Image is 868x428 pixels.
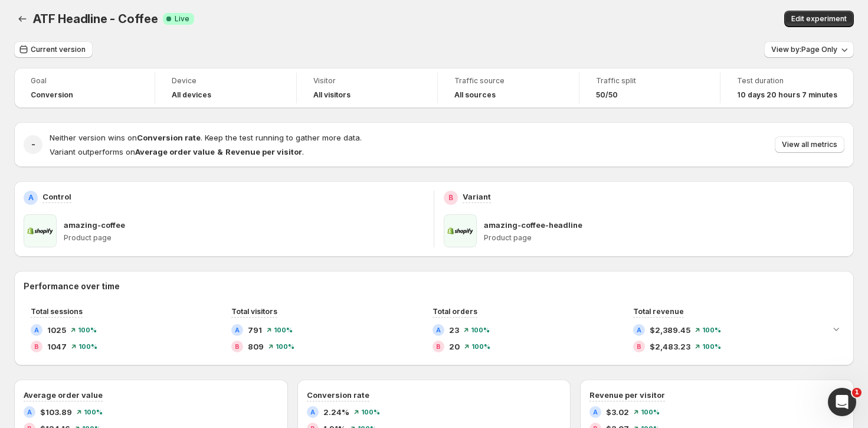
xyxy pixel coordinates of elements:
[24,280,844,292] h2: Performance over time
[47,324,66,336] span: 1025
[31,75,138,101] a: GoalConversion
[313,76,421,86] span: Visitor
[454,90,496,100] h4: All sources
[31,76,138,86] span: Goal
[84,409,103,416] span: 100 %
[225,147,302,156] strong: Revenue per visitor
[175,14,189,24] span: Live
[217,147,223,156] strong: &
[24,214,57,247] img: amazing-coffee
[78,343,97,350] span: 100 %
[64,219,125,231] p: amazing-coffee
[782,140,837,149] span: View all metrics
[449,324,459,336] span: 23
[764,41,854,58] button: View by:Page Only
[593,409,598,416] h2: A
[135,147,215,156] strong: Average order value
[784,11,854,27] button: Edit experiment
[78,326,97,334] span: 100 %
[737,75,837,101] a: Test duration10 days 20 hours 7 minutes
[323,406,349,418] span: 2.24%
[42,191,71,202] p: Control
[14,41,93,58] button: Current version
[828,321,844,337] button: Expand chart
[633,307,684,316] span: Total revenue
[235,326,240,334] h2: A
[47,341,67,352] span: 1047
[454,75,562,101] a: Traffic sourceAll sources
[172,75,279,101] a: DeviceAll devices
[436,343,441,350] h2: B
[454,76,562,86] span: Traffic source
[449,341,460,352] span: 20
[596,75,703,101] a: Traffic split50/50
[650,341,690,352] span: $2,483.23
[637,326,641,334] h2: A
[172,90,211,100] h4: All devices
[310,409,315,416] h2: A
[471,326,490,334] span: 100 %
[40,406,72,418] span: $103.89
[737,90,837,100] span: 10 days 20 hours 7 minutes
[248,324,262,336] span: 791
[31,139,35,151] h2: -
[14,11,31,27] button: Back
[248,341,264,352] span: 809
[33,12,158,26] span: ATF Headline - Coffee
[31,45,86,54] span: Current version
[702,326,721,334] span: 100 %
[34,326,39,334] h2: A
[274,326,293,334] span: 100 %
[828,388,856,416] iframe: Intercom live chat
[641,409,660,416] span: 100 %
[31,307,83,316] span: Total sessions
[484,219,582,231] p: amazing-coffee-headline
[28,193,34,202] h2: A
[231,307,277,316] span: Total visitors
[448,193,453,202] h2: B
[34,343,39,350] h2: B
[852,388,862,397] span: 1
[313,75,421,101] a: VisitorAll visitors
[606,406,629,418] span: $3.02
[27,409,32,416] h2: A
[791,14,847,24] span: Edit experiment
[64,233,424,243] p: Product page
[137,133,201,142] strong: Conversion rate
[361,409,380,416] span: 100 %
[596,76,703,86] span: Traffic split
[702,343,721,350] span: 100 %
[235,343,240,350] h2: B
[436,326,441,334] h2: A
[589,389,665,401] h3: Revenue per visitor
[596,90,618,100] span: 50/50
[307,389,369,401] h3: Conversion rate
[313,90,351,100] h4: All visitors
[484,233,844,243] p: Product page
[775,136,844,153] button: View all metrics
[50,147,304,156] span: Variant outperforms on .
[444,214,477,247] img: amazing-coffee-headline
[172,76,279,86] span: Device
[24,389,103,401] h3: Average order value
[471,343,490,350] span: 100 %
[737,76,837,86] span: Test duration
[31,90,73,100] span: Conversion
[650,324,690,336] span: $2,389.45
[771,45,837,54] span: View by: Page Only
[276,343,294,350] span: 100 %
[463,191,491,202] p: Variant
[637,343,641,350] h2: B
[50,133,362,142] span: Neither version wins on . Keep the test running to gather more data.
[433,307,477,316] span: Total orders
